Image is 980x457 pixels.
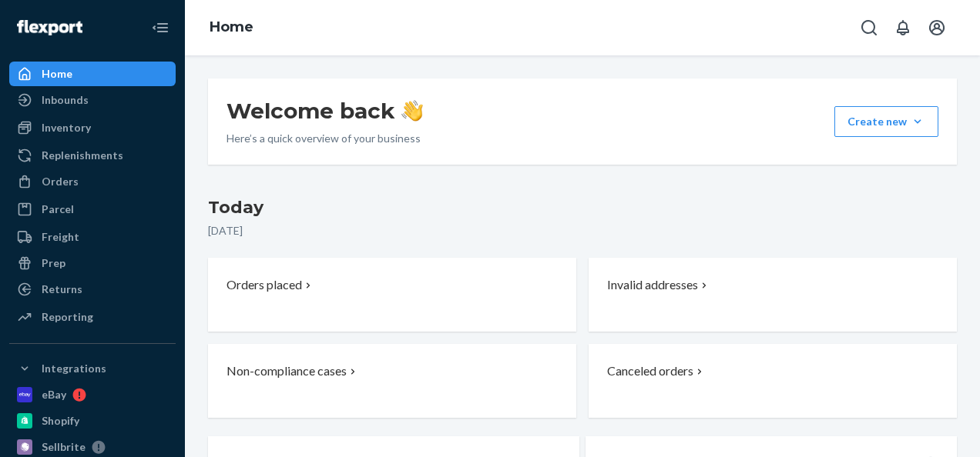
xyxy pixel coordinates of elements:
[9,115,176,140] a: Inventory
[42,120,91,135] div: Inventory
[9,277,176,302] a: Returns
[208,258,576,332] button: Orders placed
[42,255,65,271] div: Prep
[42,309,93,325] div: Reporting
[227,276,302,294] p: Orders placed
[9,251,176,275] a: Prep
[227,362,347,380] p: Non-compliance cases
[9,88,176,112] a: Inbounds
[589,258,957,332] button: Invalid addresses
[9,62,176,86] a: Home
[9,382,176,407] a: eBay
[42,361,106,376] div: Integrations
[834,106,938,137] button: Create new
[607,362,693,380] p: Canceled orders
[42,387,66,402] div: eBay
[921,12,952,43] button: Open account menu
[9,169,176,194] a: Orders
[607,276,698,294] p: Invalid addresses
[9,409,176,433] a: Shopify
[42,282,82,297] div: Returns
[9,143,176,168] a: Replenishments
[42,92,89,108] div: Inbounds
[9,197,176,222] a: Parcel
[42,439,86,455] div: Sellbrite
[208,223,957,239] p: [DATE]
[227,131,423,146] p: Here’s a quick overview of your business
[227,97,423,125] h1: Welcome back
[210,18,253,35] a: Home
[42,148,123,163] div: Replenishments
[197,5,266,50] ol: breadcrumbs
[9,305,176,329] a: Reporting
[401,100,423,122] img: hand-wave emoji
[17,20,82,35] img: Flexport logo
[208,195,957,220] h3: Today
[888,12,918,43] button: Open notifications
[9,356,176,381] button: Integrations
[208,344,576,418] button: Non-compliance cases
[145,12,176,43] button: Close Navigation
[9,225,176,249] a: Freight
[42,174,79,189] div: Orders
[854,12,884,43] button: Open Search Box
[42,229,79,245] div: Freight
[42,66,72,82] div: Home
[42,202,74,217] div: Parcel
[589,344,957,418] button: Canceled orders
[42,413,79,429] div: Shopify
